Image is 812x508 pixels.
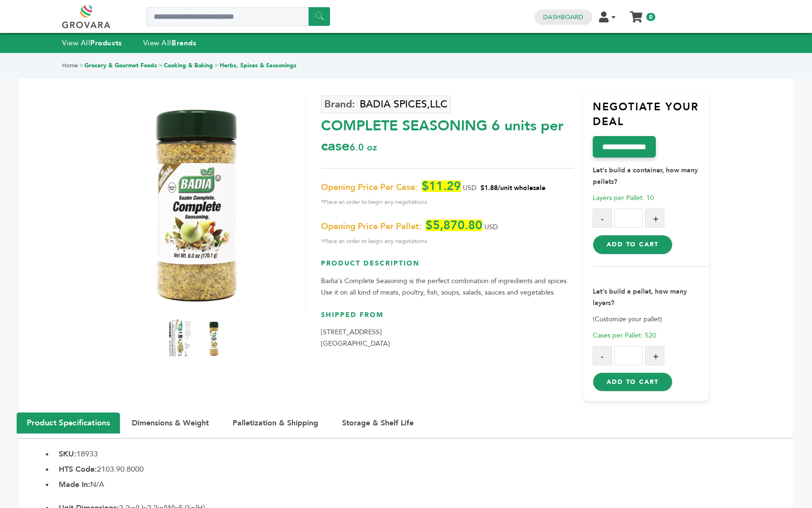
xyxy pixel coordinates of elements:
[59,479,90,490] b: Made In:
[143,38,197,48] a: View AllBrands
[463,183,476,192] span: USD
[62,38,122,48] a: View AllProducts
[54,448,793,460] li: 18933
[593,287,687,307] strong: Let's build a pallet, how many layers?
[646,13,655,21] span: 0
[593,166,698,186] strong: Let's build a container, how many pallets?
[593,235,673,254] button: Add to Cart
[645,209,664,228] button: +
[90,38,122,48] strong: Products
[645,346,664,365] button: +
[321,235,573,247] span: *Place an order to begin any negotiations
[90,97,305,312] img: COMPLETE SEASONING® 6 units per case 6.0 oz
[169,319,192,358] img: COMPLETE SEASONING® 6 units per case 6.0 oz Product Label
[321,259,573,275] h3: Product Description
[171,38,196,48] strong: Brands
[422,180,461,192] span: $11.29
[59,449,76,459] b: SKU:
[159,62,162,69] span: >
[593,193,654,202] span: Layers per Pallet: 10
[481,183,545,192] span: $1.88/unit wholesale
[17,413,120,434] button: Product Specifications
[321,275,573,298] p: Badia's Complete Seasoning is the perfect combination of ingredients and spices. Use it on all ki...
[146,7,330,26] input: Search a product or brand...
[631,9,642,19] a: My Cart
[321,111,573,156] div: COMPLETE SEASONING 6 units per case
[593,346,612,365] button: -
[321,310,573,327] h3: Shipped From
[332,413,423,433] button: Storage & Shelf Life
[223,413,328,433] button: Palletization & Shipping
[54,479,793,490] li: N/A
[321,196,573,208] span: *Place an order to begin any negotiations
[220,62,297,69] a: Herbs, Spices & Seasonings
[593,331,656,340] span: Cases per Pallet: 520
[79,62,83,69] span: >
[350,141,377,154] span: 6.0 oz
[62,62,78,69] a: Home
[484,222,498,232] span: USD
[85,62,157,69] a: Grocery & Gourmet Foods
[122,413,218,433] button: Dimensions & Weight
[164,62,213,69] a: Cooking & Baking
[59,464,97,475] b: HTS Code:
[54,464,793,475] li: 2103.90.8000
[593,372,673,392] button: Add to Cart
[321,327,573,349] p: [STREET_ADDRESS] [GEOGRAPHIC_DATA]
[543,13,583,21] a: Dashboard
[321,182,417,193] span: Opening Price Per Case:
[202,319,226,358] img: COMPLETE SEASONING® 6 units per case 6.0 oz
[426,220,482,231] span: $5,870.80
[593,314,709,325] p: (Customize your pallet)
[321,221,421,233] span: Opening Price Per Pallet:
[593,209,612,228] button: -
[321,95,451,113] a: BADIA SPICES,LLC
[214,62,218,69] span: >
[593,100,709,137] h3: Negotiate Your Deal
